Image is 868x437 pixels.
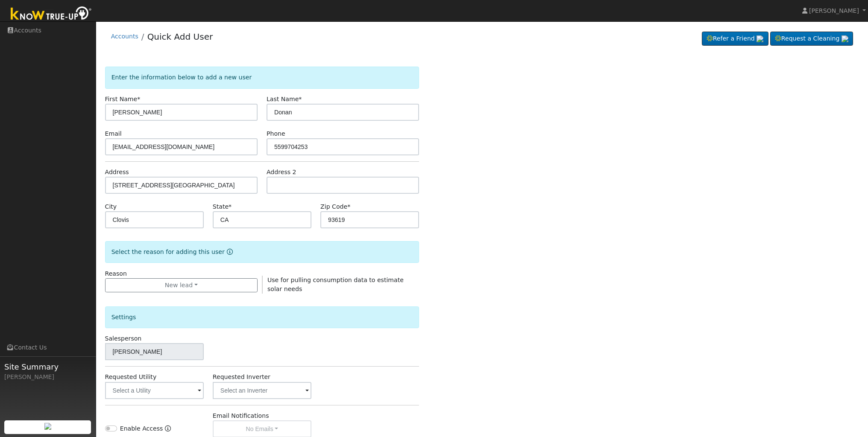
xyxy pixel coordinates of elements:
[842,35,848,42] img: retrieve
[267,95,302,104] label: Last Name
[105,168,129,177] label: Address
[4,373,91,382] div: [PERSON_NAME]
[267,129,285,138] label: Phone
[213,411,269,420] label: Email Notifications
[105,129,122,138] label: Email
[299,96,302,102] span: Required
[105,67,419,88] div: Enter the information below to add a new user
[111,33,138,40] a: Accounts
[105,278,258,293] button: New lead
[213,373,270,382] label: Requested Inverter
[213,382,311,399] input: Select an Inverter
[757,35,763,42] img: retrieve
[105,241,419,263] div: Select the reason for adding this user
[229,203,232,210] span: Required
[105,373,157,382] label: Requested Utility
[320,202,350,211] label: Zip Code
[105,269,127,278] label: Reason
[105,95,141,104] label: First Name
[105,202,117,211] label: City
[105,334,142,343] label: Salesperson
[105,343,204,360] input: Select a User
[225,248,233,255] a: Reason for new user
[347,203,350,210] span: Required
[147,32,213,42] a: Quick Add User
[770,32,853,46] a: Request a Cleaning
[267,168,296,177] label: Address 2
[809,7,859,14] span: [PERSON_NAME]
[137,96,140,102] span: Required
[4,361,91,373] span: Site Summary
[105,382,204,399] input: Select a Utility
[213,202,232,211] label: State
[105,306,419,328] div: Settings
[267,277,404,292] span: Use for pulling consumption data to estimate solar needs
[702,32,768,46] a: Refer a Friend
[120,424,163,433] label: Enable Access
[6,5,96,24] img: Know True-Up
[44,423,51,430] img: retrieve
